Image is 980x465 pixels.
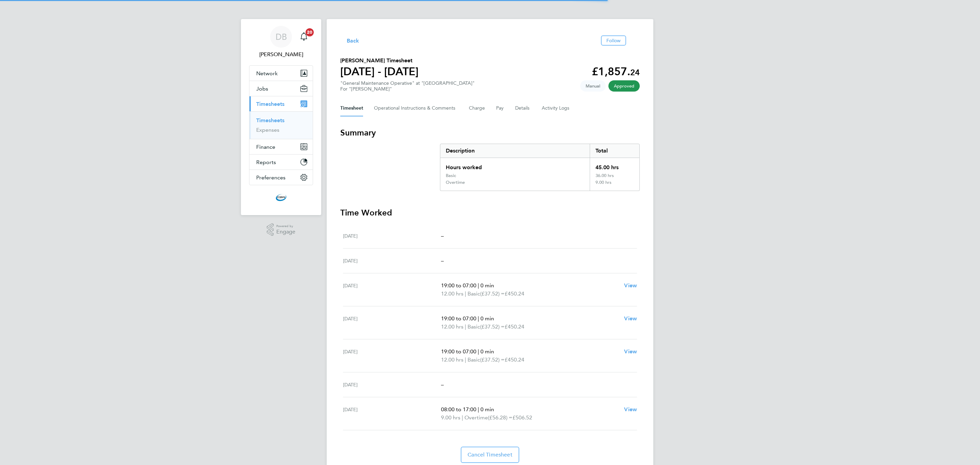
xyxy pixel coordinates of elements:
span: Preferences [256,174,285,181]
a: 20 [297,26,311,48]
span: Daniel Barber [249,50,313,59]
div: [DATE] [343,282,441,298]
button: Cancel Timesheet [461,447,519,463]
div: Description [440,144,590,158]
h3: Time Worked [340,207,640,218]
img: cbwstaffingsolutions-logo-retina.png [276,192,287,203]
section: Timesheet [340,127,640,463]
button: Timesheets Menu [629,39,640,42]
div: [DATE] [343,381,441,389]
span: View [624,406,637,413]
h3: Summary [340,127,640,138]
button: Back [340,36,359,45]
div: [DATE] [343,232,441,240]
button: Finance [249,139,313,154]
a: Go to home page [249,192,313,203]
div: Overtime [446,180,465,185]
span: 12.00 hrs [441,323,463,330]
span: – [441,257,444,264]
span: (£37.52) = [480,323,505,330]
span: 12.00 hrs [441,356,463,363]
span: 0 min [480,348,494,355]
nav: Main navigation [241,19,321,215]
div: [DATE] [343,315,441,331]
span: View [624,315,637,322]
button: Reports [249,155,313,170]
span: Timesheets [256,101,284,107]
a: DB[PERSON_NAME] [249,26,313,59]
button: Timesheets [249,96,313,111]
span: Basic [468,290,480,298]
button: Follow [601,35,626,46]
h2: [PERSON_NAME] Timesheet [340,57,419,65]
span: 0 min [480,315,494,322]
div: [DATE] [343,348,441,364]
span: £450.24 [505,356,524,363]
span: Cancel Timesheet [468,451,512,458]
span: Follow [606,37,621,44]
span: – [441,233,444,239]
span: Powered by [276,223,295,229]
span: | [478,315,479,322]
div: [DATE] [343,405,441,422]
a: Timesheets [256,117,284,124]
span: £450.24 [505,290,524,297]
span: (£37.52) = [480,356,505,363]
a: View [624,315,637,323]
div: Basic [446,173,456,178]
div: Summary [440,144,640,191]
span: Finance [256,144,275,150]
span: | [478,406,479,413]
span: 19:00 to 07:00 [441,282,476,289]
span: 24 [630,67,640,77]
div: For "[PERSON_NAME]" [340,86,475,92]
span: Jobs [256,85,268,92]
span: DB [276,32,287,41]
span: | [478,348,479,355]
div: 45.00 hrs [590,158,639,173]
button: Network [249,66,313,81]
span: Network [256,70,278,77]
div: [DATE] [343,257,441,265]
span: | [465,290,466,297]
span: 19:00 to 07:00 [441,348,476,355]
span: This timesheet was manually created. [580,80,606,92]
span: (£37.52) = [480,290,505,297]
app-decimal: £1,857. [592,65,640,78]
span: 08:00 to 17:00 [441,406,476,413]
button: Pay [496,100,504,116]
span: Reports [256,159,276,165]
span: Basic [468,356,480,364]
a: Expenses [256,127,279,133]
button: Charge [469,100,485,116]
span: | [462,414,463,421]
button: Details [515,100,531,116]
button: Preferences [249,170,313,185]
span: Back [347,37,359,45]
button: Jobs [249,81,313,96]
span: 20 [306,28,314,36]
span: £450.24 [505,323,524,330]
span: 0 min [480,406,494,413]
a: View [624,348,637,356]
span: – [441,381,444,388]
div: 9.00 hrs [590,180,639,191]
span: Engage [276,229,295,235]
a: View [624,282,637,290]
span: 0 min [480,282,494,289]
div: Total [590,144,639,158]
span: This timesheet has been approved. [608,80,640,92]
span: 9.00 hrs [441,414,460,421]
div: 36.00 hrs [590,173,639,180]
div: Timesheets [249,111,313,139]
span: (£56.28) = [488,414,512,421]
button: Operational Instructions & Comments [374,100,458,116]
span: Overtime [464,414,488,422]
span: | [465,323,466,330]
button: Timesheet [340,100,363,116]
div: "General Maintenance Operative" at "[GEOGRAPHIC_DATA]" [340,80,475,92]
span: | [478,282,479,289]
span: View [624,348,637,355]
span: Basic [468,323,480,331]
div: Hours worked [440,158,590,173]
